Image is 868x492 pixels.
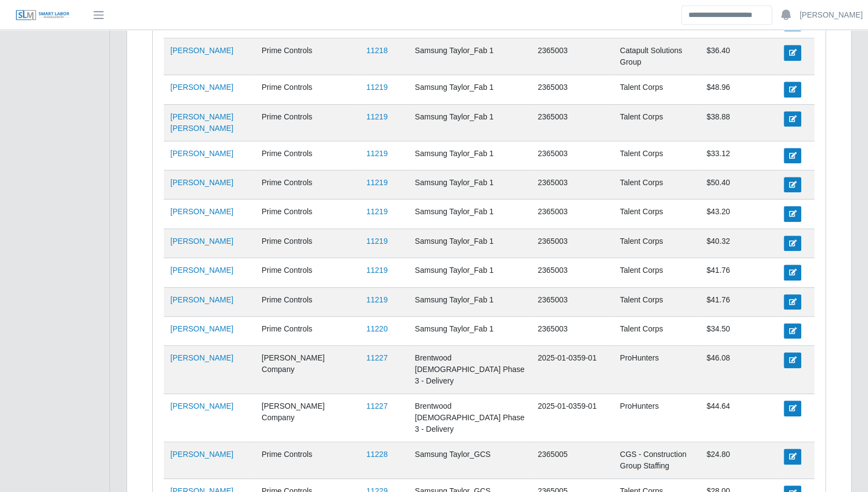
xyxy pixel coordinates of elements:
a: [PERSON_NAME] [170,402,233,410]
td: Samsung Taylor_GCS [408,442,531,479]
a: [PERSON_NAME] [170,46,233,55]
td: $41.76 [700,287,777,316]
td: Prime Controls [255,442,360,479]
td: Prime Controls [255,75,360,104]
td: Samsung Taylor_Fab 1 [408,258,531,287]
a: 11218 [366,46,388,55]
td: CGS - Construction Group Staffing [613,442,700,479]
a: [PERSON_NAME] [170,178,233,187]
a: 11219 [366,237,388,245]
td: Brentwood [DEMOGRAPHIC_DATA] Phase 3 - Delivery [408,346,531,394]
td: Talent Corps [613,170,700,199]
td: 2365003 [531,104,613,141]
td: Samsung Taylor_Fab 1 [408,287,531,316]
td: $33.12 [700,141,777,170]
td: 2365005 [531,442,613,479]
td: Samsung Taylor_Fab 1 [408,199,531,228]
td: Prime Controls [255,104,360,141]
input: Search [681,5,772,25]
td: Talent Corps [613,75,700,104]
a: 11219 [366,112,388,121]
a: [PERSON_NAME] [800,9,863,21]
td: 2365003 [531,38,613,75]
td: Prime Controls [255,38,360,75]
td: Samsung Taylor_Fab 1 [408,141,531,170]
a: 11227 [366,402,388,410]
td: Prime Controls [255,199,360,228]
td: Samsung Taylor_Fab 1 [408,38,531,75]
a: 11219 [366,207,388,216]
a: 11220 [366,324,388,333]
a: 11219 [366,83,388,91]
td: $34.50 [700,316,777,345]
td: Prime Controls [255,258,360,287]
a: [PERSON_NAME] [170,450,233,459]
td: $24.80 [700,442,777,479]
td: 2365003 [531,316,613,345]
a: 11227 [366,353,388,362]
td: 2365003 [531,287,613,316]
a: 11228 [366,450,388,459]
td: Samsung Taylor_Fab 1 [408,75,531,104]
td: 2025-01-0359-01 [531,394,613,442]
a: 11219 [366,295,388,304]
td: Talent Corps [613,199,700,228]
td: $46.08 [700,346,777,394]
td: 2365003 [531,258,613,287]
td: $36.40 [700,38,777,75]
a: [PERSON_NAME] [170,83,233,91]
td: Samsung Taylor_Fab 1 [408,170,531,199]
td: Catapult Solutions Group [613,38,700,75]
td: Prime Controls [255,141,360,170]
td: Brentwood [DEMOGRAPHIC_DATA] Phase 3 - Delivery [408,394,531,442]
td: ProHunters [613,346,700,394]
td: $48.96 [700,75,777,104]
td: $43.20 [700,199,777,228]
td: 2365003 [531,228,613,258]
td: $50.40 [700,170,777,199]
a: 11219 [366,178,388,187]
td: Talent Corps [613,228,700,258]
a: [PERSON_NAME] [170,295,233,304]
td: Prime Controls [255,316,360,345]
td: 2365003 [531,141,613,170]
a: [PERSON_NAME] [170,207,233,216]
td: $40.32 [700,228,777,258]
td: 2365003 [531,170,613,199]
a: [PERSON_NAME] [170,353,233,362]
a: [PERSON_NAME] [170,324,233,333]
a: [PERSON_NAME] [170,237,233,245]
a: 11219 [366,266,388,274]
img: SLM Logo [15,9,70,21]
td: Samsung Taylor_Fab 1 [408,228,531,258]
a: [PERSON_NAME] [PERSON_NAME] [170,112,233,133]
td: Talent Corps [613,287,700,316]
td: Prime Controls [255,287,360,316]
td: Prime Controls [255,170,360,199]
td: [PERSON_NAME] Company [255,394,360,442]
a: 11219 [366,149,388,158]
td: 2365003 [531,199,613,228]
td: 2365003 [531,75,613,104]
td: ProHunters [613,394,700,442]
a: [PERSON_NAME] [170,266,233,274]
td: Samsung Taylor_Fab 1 [408,104,531,141]
td: $38.88 [700,104,777,141]
a: [PERSON_NAME] [170,149,233,158]
td: Talent Corps [613,316,700,345]
td: Samsung Taylor_Fab 1 [408,316,531,345]
td: 2025-01-0359-01 [531,346,613,394]
td: Talent Corps [613,141,700,170]
td: $44.64 [700,394,777,442]
td: Prime Controls [255,228,360,258]
td: [PERSON_NAME] Company [255,346,360,394]
td: Talent Corps [613,258,700,287]
td: Talent Corps [613,104,700,141]
td: $41.76 [700,258,777,287]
